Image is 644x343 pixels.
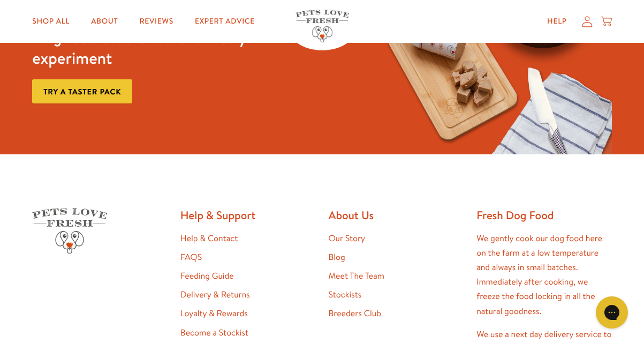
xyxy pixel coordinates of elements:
[329,308,381,319] a: Breeders Club
[329,251,345,263] a: Blog
[180,289,250,301] a: Delivery & Returns
[82,11,126,32] a: About
[180,327,248,339] a: Become a Stockist
[296,10,349,42] img: Pets Love Fresh
[539,11,575,32] a: Help
[476,232,612,319] p: We gently cook our dog food here on the farm at a low temperature and always in small batches. Im...
[32,27,269,69] h3: Dog food that isn't a chemistry experiment
[329,208,464,222] h2: About Us
[32,79,132,103] a: Try a taster pack
[329,233,366,244] a: Our Story
[180,308,248,319] a: Loyalty & Rewards
[186,11,263,32] a: Expert Advice
[24,11,78,32] a: Shop All
[32,208,107,253] img: Pets Love Fresh
[180,251,202,263] a: FAQS
[180,233,238,244] a: Help & Contact
[329,289,362,301] a: Stockists
[329,270,384,282] a: Meet The Team
[590,293,633,332] iframe: Gorgias live chat messenger
[180,270,234,282] a: Feeding Guide
[131,11,181,32] a: Reviews
[476,208,612,222] h2: Fresh Dog Food
[180,208,316,222] h2: Help & Support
